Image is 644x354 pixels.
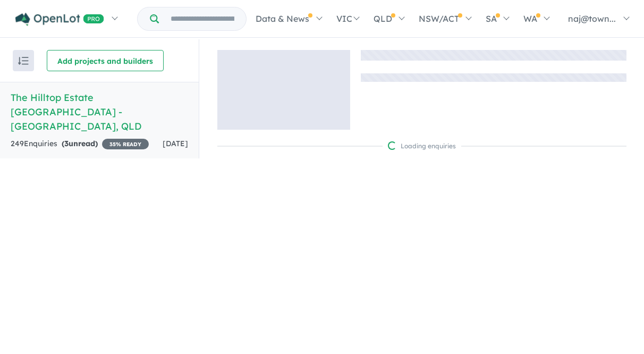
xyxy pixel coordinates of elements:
span: 3 [64,139,69,148]
img: Openlot PRO Logo White [15,13,104,26]
div: Loading enquiries [388,141,456,151]
img: sort.svg [18,57,29,65]
button: Add projects and builders [47,50,164,71]
strong: ( unread) [62,139,98,148]
div: 249 Enquir ies [11,138,149,150]
h5: The Hilltop Estate [GEOGRAPHIC_DATA] - [GEOGRAPHIC_DATA] , QLD [11,90,188,133]
span: naj@town... [568,13,616,24]
input: Try estate name, suburb, builder or developer [161,7,244,30]
span: 35 % READY [102,139,149,149]
span: [DATE] [163,139,188,148]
